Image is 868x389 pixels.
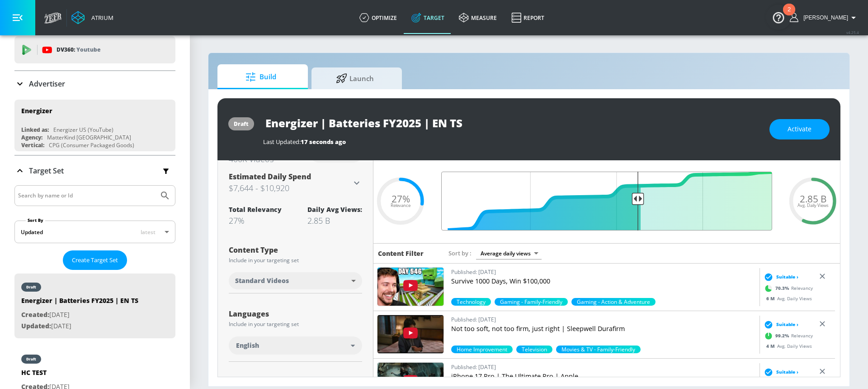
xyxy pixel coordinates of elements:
[451,346,513,353] div: 99.2%
[141,228,156,236] span: latest
[377,315,443,353] img: IttfRkWpcZA
[229,172,362,194] div: Estimated Daily Spend$7,644 - $10,920
[451,346,513,353] span: Home Improvement
[800,194,826,203] span: 2.85 B
[226,66,295,88] span: Build
[14,156,175,186] div: Target Set
[21,321,138,332] p: [DATE]
[229,172,311,182] span: Estimated Daily Spend
[14,71,175,96] div: Advertiser
[26,285,36,289] div: draft
[21,126,49,134] div: Linked as:
[29,166,64,176] p: Target Set
[229,310,362,317] div: Languages
[448,249,472,257] span: Sort by
[451,267,756,277] p: Published: [DATE]
[556,346,641,353] span: Movies & TV - Family-Friendly
[451,315,756,346] a: Published: [DATE]Not too soft, not too firm, just right | Sleepwell Durafirm
[229,336,362,355] div: English
[236,341,259,350] span: English
[404,1,452,34] a: Target
[776,321,798,328] span: Suitable ›
[229,322,362,327] div: Include in your targeting set
[775,285,791,292] span: 70.3 %
[76,45,100,54] p: Youtube
[788,10,791,21] div: 2
[378,249,424,258] h6: Content Filter
[790,12,859,23] button: [PERSON_NAME]
[229,246,362,254] div: Content Type
[776,274,798,280] span: Suitable ›
[766,342,777,349] span: 4 M
[451,315,756,324] p: Published: [DATE]
[762,295,812,302] div: Avg. Daily Views
[229,258,362,263] div: Include in your targeting set
[451,298,491,306] span: Technology
[57,45,100,55] p: DV360:
[495,298,568,306] span: Gaming - Family-Friendly
[476,247,542,259] div: Average daily views
[495,298,568,306] div: 70.3%
[235,276,289,285] span: Standard Videos
[766,5,791,30] button: Open Resource Center, 2 new notifications
[14,274,175,338] div: draftEnergizer | Batteries FY2025 | EN TSCreated:[DATE]Updated:[DATE]
[762,329,813,342] div: Relevancy
[504,1,552,34] a: Report
[14,100,175,151] div: EnergizerLinked as:Energizer US (YouTube)Agency:MatterKind [GEOGRAPHIC_DATA]Vertical:CPG (Consume...
[352,1,404,34] a: optimize
[301,138,346,146] span: 17 seconds ago
[321,67,389,89] span: Launch
[451,362,756,372] p: Published: [DATE]
[71,11,113,24] a: Atrium
[391,203,410,208] span: Relevance
[18,190,155,202] input: Search by name or Id
[766,295,777,301] span: 6 M
[377,268,443,306] img: npNmyb-qqGw
[21,106,52,115] div: Energizer
[571,298,656,306] div: 30.5%
[775,332,791,339] span: 99.2 %
[14,36,175,63] div: DV360: Youtube
[229,182,351,194] h3: $7,644 - $10,920
[451,298,491,306] div: 70.3%
[49,141,134,149] div: CPG (Consumer Packaged Goods)
[21,368,71,381] div: HC TEST
[516,346,552,353] div: 50.0%
[846,30,859,35] span: v 4.25.4
[762,367,798,376] div: Suitable ›
[762,281,813,295] div: Relevancy
[800,14,848,21] span: login as: harvir.chahal@zefr.com
[762,342,812,349] div: Avg. Daily Views
[797,203,829,208] span: Avg. Daily Views
[21,322,51,330] span: Updated:
[556,346,641,353] div: 50.0%
[451,277,756,286] p: Survive 1000 Days, Win $100,000
[307,205,362,214] div: Daily Avg Views:
[437,172,777,231] input: Final Threshold
[72,255,118,265] span: Create Target Set
[762,320,798,329] div: Suitable ›
[788,124,811,135] span: Activate
[21,134,42,141] div: Agency:
[516,346,552,353] span: Television
[29,79,65,89] p: Advertiser
[263,138,760,146] div: Last Updated:
[21,296,138,309] div: Energizer | Batteries FY2025 | EN TS
[229,205,282,214] div: Total Relevancy
[21,228,43,236] div: Updated
[229,215,282,226] div: 27%
[762,272,798,281] div: Suitable ›
[571,298,656,306] span: Gaming - Action & Adventure
[21,141,44,149] div: Vertical:
[26,217,45,223] label: Sort By
[88,14,113,22] div: Atrium
[307,215,362,226] div: 2.85 B
[769,119,830,139] button: Activate
[26,357,36,361] div: draft
[47,134,131,141] div: MatterKind [GEOGRAPHIC_DATA]
[21,309,138,321] p: [DATE]
[776,369,798,375] span: Suitable ›
[452,1,504,34] a: measure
